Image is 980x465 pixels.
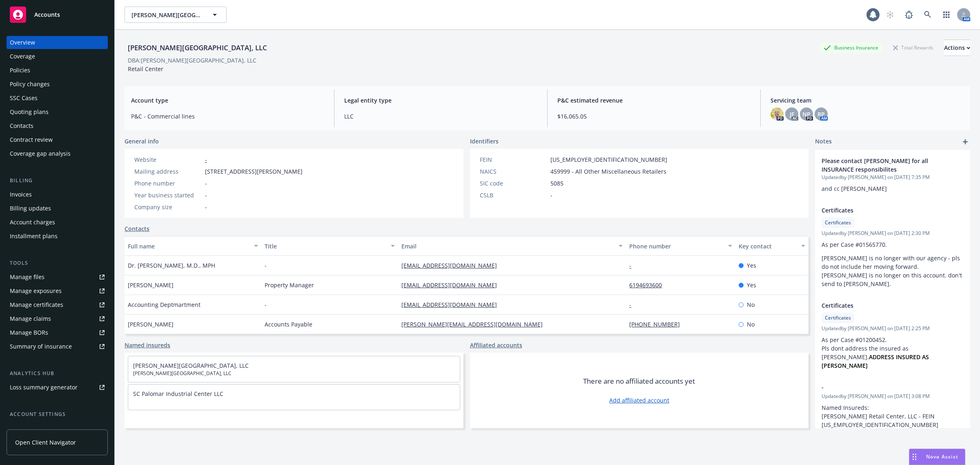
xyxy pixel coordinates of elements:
span: - [265,261,267,270]
a: Loss summary generator [7,381,108,394]
div: Title [265,242,386,250]
span: LLC [344,112,537,121]
button: Key contact [735,236,808,256]
div: Business Insurance [820,42,882,53]
button: Email [398,236,626,256]
span: NP [802,110,811,118]
div: Drag to move [909,449,920,465]
a: Billing updates [7,202,108,215]
a: 6194693600 [629,281,668,289]
div: DBA: [PERSON_NAME][GEOGRAPHIC_DATA], LLC [128,56,256,65]
span: There are no affiliated accounts yet [583,376,695,386]
div: Phone number [629,242,723,250]
a: SC Palomar Industrial Center LLC [133,390,223,398]
span: 459999 - All Other Miscellaneous Retailers [550,167,666,176]
span: Notes [815,137,832,147]
span: [STREET_ADDRESS][PERSON_NAME] [205,167,303,176]
a: Manage certificates [7,298,108,311]
button: Title [261,236,398,256]
div: Website [134,155,202,164]
div: Manage files [10,271,45,284]
span: Property Manager [265,281,314,289]
span: General info [125,137,159,145]
div: Email [401,242,614,250]
div: Loss summary generator [10,381,78,394]
a: Coverage [7,50,108,63]
p: As per Case #01200452. Pls dont address the insured as [PERSON_NAME]. [822,335,964,370]
div: Analytics hub [7,369,108,378]
a: Manage exposures [7,284,108,297]
a: Installment plans [7,230,108,243]
span: $16,065.05 [557,112,751,121]
div: Quoting plans [10,105,49,118]
a: Accounts [7,3,108,26]
div: Total Rewards [889,42,938,53]
div: Company size [134,203,202,211]
a: Summary of insurance [7,340,108,353]
div: Overview [10,36,35,49]
a: Manage BORs [7,326,108,339]
span: Certificates [825,314,851,322]
span: No [747,320,755,329]
a: Quoting plans [7,105,108,118]
a: Account charges [7,216,108,229]
span: Updated by [PERSON_NAME] on [DATE] 2:30 PM [822,230,964,237]
a: Named insureds [125,341,170,349]
button: Full name [125,236,261,256]
span: Legal entity type [344,96,537,105]
div: Coverage gap analysis [10,147,71,160]
div: Policy changes [10,78,50,91]
span: No [747,300,755,309]
a: Contacts [125,224,149,233]
div: Account charges [10,216,55,229]
span: Updated by [PERSON_NAME] on [DATE] 7:35 PM [822,174,964,181]
div: Service team [10,422,45,435]
div: [PERSON_NAME][GEOGRAPHIC_DATA], LLC [125,42,270,53]
a: Coverage gap analysis [7,147,108,160]
div: CSLB [480,191,547,199]
div: Invoices [10,188,32,201]
span: Yes [747,281,756,289]
span: [PERSON_NAME][GEOGRAPHIC_DATA], LLC [131,11,202,19]
span: [PERSON_NAME] [128,281,174,289]
span: Updated by [PERSON_NAME] on [DATE] 2:25 PM [822,325,964,332]
span: [US_EMPLOYER_IDENTIFICATION_NUMBER] [550,155,667,164]
a: [EMAIL_ADDRESS][DOMAIN_NAME] [401,281,503,289]
span: Certificates [825,219,851,226]
a: Service team [7,422,108,435]
span: Open Client Navigator [15,438,76,447]
a: - [629,262,638,269]
div: Policies [10,64,30,77]
span: Updated by [PERSON_NAME] on [DATE] 3:08 PM [822,393,964,400]
div: Manage BORs [10,326,48,339]
div: NAICS [480,167,547,176]
div: Account settings [7,410,108,418]
span: - [205,191,207,199]
a: Add affiliated account [609,396,669,405]
a: Switch app [938,7,955,23]
span: - [550,191,552,199]
span: Servicing team [771,96,964,105]
p: [PERSON_NAME] is no longer with our agency - pls do not include her moving forward. [PERSON_NAME]... [822,254,964,288]
a: - [629,301,638,309]
a: Manage files [7,271,108,284]
a: [PERSON_NAME][EMAIL_ADDRESS][DOMAIN_NAME] [401,320,549,328]
span: Retail Center [128,65,163,73]
a: Invoices [7,188,108,201]
span: Yes [747,261,756,270]
strong: ADDRESS INSURED AS [PERSON_NAME] [822,353,931,369]
a: SSC Cases [7,92,108,105]
div: Full name [128,242,249,250]
a: Overview [7,36,108,49]
div: FEIN [480,155,547,164]
p: As per Case #01565770. [822,240,964,249]
div: Mailing address [134,167,202,176]
a: Search [920,7,936,23]
a: - [205,156,207,163]
div: Manage claims [10,312,51,325]
a: Contract review [7,133,108,146]
button: Actions [944,40,970,56]
p: Named Insureds: [PERSON_NAME] Retail Center, LLC - FEIN [US_EMPLOYER_IDENTIFICATION_NUMBER] [PERS... [822,403,964,446]
div: SSC Cases [10,92,38,105]
span: Nova Assist [926,453,958,460]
